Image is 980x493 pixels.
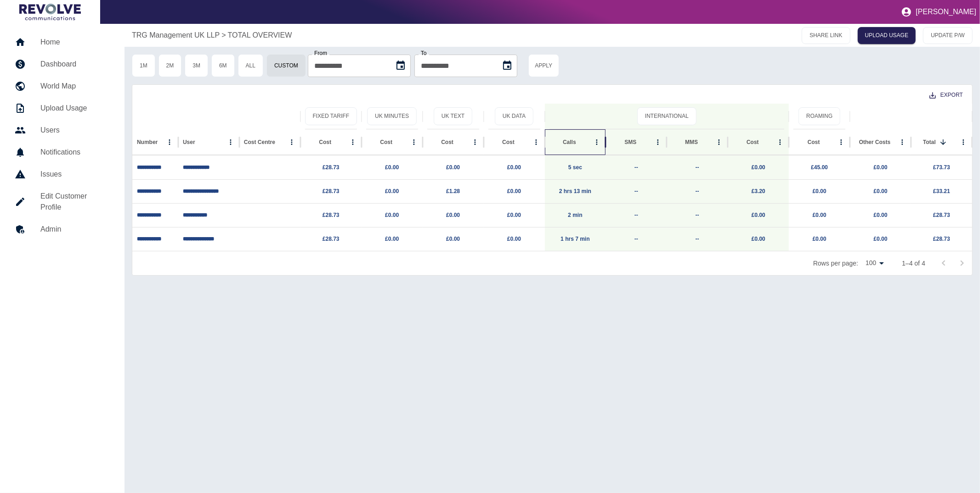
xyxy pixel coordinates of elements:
[385,236,399,242] a: £0.00
[323,164,340,171] a: £28.73
[391,56,410,75] button: Choose date, selected date is 1 Jul 2025
[498,56,516,75] button: Choose date, selected date is 31 Jul 2025
[561,236,589,242] a: 1 hrs 7 min
[495,107,533,125] button: UK Data
[634,164,638,171] a: --
[933,212,950,218] a: £28.73
[132,30,220,41] a: TRG Management UK LLP
[446,188,460,194] a: £1.28
[624,139,636,145] div: SMS
[937,136,950,149] button: Sort
[933,236,950,242] a: £28.73
[923,27,973,44] button: UPDATE P/W
[7,119,117,141] a: Users
[874,236,888,242] a: £0.00
[408,136,420,149] button: Cost column menu
[285,136,298,149] button: Cost Centre column menu
[568,212,582,218] a: 2 min
[634,236,638,242] a: --
[469,136,482,149] button: Cost column menu
[7,31,117,53] a: Home
[244,139,275,145] div: Cost Centre
[7,97,117,119] a: Upload Usage
[813,212,827,218] a: £0.00
[323,236,340,242] a: £28.73
[752,236,765,242] a: £0.00
[224,136,237,149] button: User column menu
[634,212,638,218] a: --
[7,163,117,185] a: Issues
[590,136,603,149] button: Calls column menu
[7,185,117,218] a: Edit Customer Profile
[507,188,521,194] a: £0.00
[421,50,427,56] label: To
[346,136,359,149] button: Cost column menu
[266,54,306,77] button: Custom
[183,139,195,145] div: User
[434,107,472,125] button: UK Text
[238,54,263,77] button: All
[933,164,950,171] a: £73.73
[563,139,576,145] div: Calls
[385,212,399,218] a: £0.00
[813,236,827,242] a: £0.00
[811,164,828,171] a: £45.00
[446,164,460,171] a: £0.00
[802,27,850,44] button: SHARE LINK
[221,30,226,41] p: >
[305,107,357,125] button: Fixed Tariff
[752,164,765,171] a: £0.00
[752,212,765,218] a: £0.00
[874,188,888,194] a: £0.00
[634,188,638,194] a: --
[228,30,292,41] a: TOTAL OVERVIEW
[7,218,117,240] a: Admin
[40,224,110,235] h5: Admin
[696,212,699,218] a: --
[651,136,664,149] button: SMS column menu
[874,164,888,171] a: £0.00
[132,54,155,77] button: 1M
[696,164,699,171] a: --
[507,212,521,218] a: £0.00
[528,54,559,77] button: Apply
[314,50,327,56] label: From
[685,139,698,145] div: MMS
[159,54,182,77] button: 2M
[696,188,699,194] a: --
[799,107,840,125] button: Roaming
[813,188,827,194] a: £0.00
[40,37,110,48] h5: Home
[441,139,453,145] div: Cost
[380,139,392,145] div: Cost
[862,256,887,270] div: 100
[530,136,543,149] button: Cost column menu
[211,54,235,77] button: 6M
[957,136,970,149] button: Total column menu
[19,4,81,20] img: Logo
[933,188,950,194] a: £33.21
[923,139,936,145] div: Total
[367,107,417,125] button: UK Minutes
[696,236,699,242] a: --
[774,136,787,149] button: Cost column menu
[446,236,460,242] a: £0.00
[747,139,759,145] div: Cost
[40,125,110,136] h5: Users
[835,136,848,149] button: Cost column menu
[502,139,515,145] div: Cost
[874,212,888,218] a: £0.00
[446,212,460,218] a: £0.00
[713,136,725,149] button: MMS column menu
[137,139,158,145] div: Number
[385,164,399,171] a: £0.00
[507,164,521,171] a: £0.00
[385,188,399,194] a: £0.00
[559,188,591,194] a: 2 hrs 13 min
[507,236,521,242] a: £0.00
[902,259,925,268] p: 1–4 of 4
[40,103,110,114] h5: Upload Usage
[40,147,110,158] h5: Notifications
[7,53,117,75] a: Dashboard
